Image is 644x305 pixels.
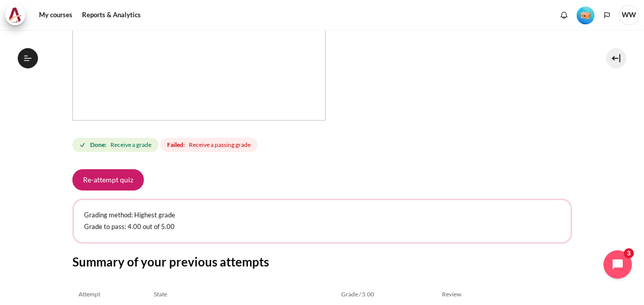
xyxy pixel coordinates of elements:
[619,5,639,25] span: WW
[84,222,560,232] p: Grade to pass: 4.00 out of 5.00
[577,7,594,24] img: Level #1
[577,6,594,24] div: Level #1
[5,5,30,25] a: Architeck Architeck
[599,8,615,23] button: Languages
[72,254,572,270] h3: Summary of your previous attempts
[556,8,572,23] div: Show notification window with no new notifications
[167,140,185,149] strong: Failed:
[35,5,76,25] a: My courses
[110,140,151,149] span: Receive a grade
[573,6,598,24] a: Level #1
[84,210,560,220] p: Grading method: Highest grade
[8,8,22,23] img: Architeck
[72,169,144,190] button: Re-attempt quiz
[619,5,639,25] a: User menu
[78,5,144,25] a: Reports & Analytics
[72,136,260,154] div: Completion requirements for Check-Up Quiz 1
[189,140,251,149] span: Receive a passing grade
[90,140,106,149] strong: Done:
